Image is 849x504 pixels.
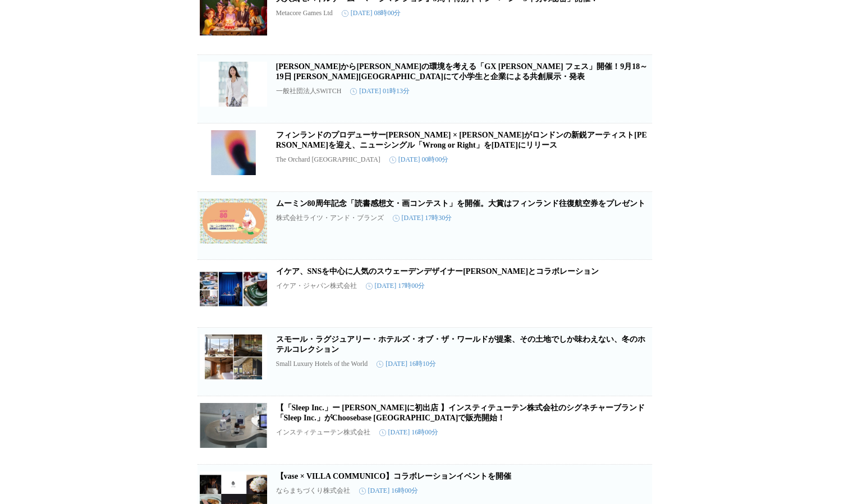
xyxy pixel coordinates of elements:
[393,213,452,223] time: [DATE] 17時30分
[276,9,333,17] p: Metacore Games Ltd
[276,86,342,96] p: 一般社団法人SWiTCH
[342,8,401,18] time: [DATE] 08時00分
[200,335,267,379] img: スモール・ラグジュアリー・ホテルズ・オブ・ザ・ワールドが提案、その土地でしか味わえない、冬のホテルコレクション
[200,403,267,448] img: 【「Sleep Inc.」ー 渋谷に初出店 】インスティテューテン株式会社のシグネチャーブランド「Sleep Inc.」がChoosebase Shibuyaで販売開始！
[200,199,267,244] img: ムーミン80周年記念「読書感想文・画コンテスト」を開催。大賞はフィンランド往復航空券をプレゼント
[377,359,436,369] time: [DATE] 16時10分
[276,131,647,149] a: フィンランドのプロデューサー[PERSON_NAME] × [PERSON_NAME]がロンドンの新鋭アーティスト[PERSON_NAME]を迎え、ニューシングル「Wrong or Right」...
[389,155,449,164] time: [DATE] 00時00分
[276,281,357,291] p: イケア・ジャパン株式会社
[276,213,384,223] p: 株式会社ライツ・アンド・ブランズ
[276,335,645,354] a: スモール・ラグジュアリー・ホテルズ・オブ・ザ・ワールドが提案、その土地でしか味わえない、冬のホテルコレクション
[276,404,645,422] a: 【「Sleep Inc.」ー [PERSON_NAME]に初出店 】インスティテューテン株式会社のシグネチャーブランド「Sleep Inc.」がChoosebase [GEOGRAPHIC_DA...
[200,267,267,311] img: イケア、SNSを中心に人気のスウェーデンデザイナーGustaf Westmanとコラボレーション
[379,428,439,437] time: [DATE] 16時00分
[359,486,419,496] time: [DATE] 16時00分
[276,428,370,437] p: インスティテューテン株式会社
[276,267,599,276] a: イケア、SNSを中心に人気のスウェーデンデザイナー[PERSON_NAME]とコラボレーション
[276,360,368,368] p: Small Luxury Hotels of the World
[200,130,267,175] img: フィンランドのプロデューサーMisha × cocabonaがロンドンの新鋭アーティストAmelia Roseを迎え、ニューシングル「Wrong or Right」を9月12日にリリース
[366,281,425,291] time: [DATE] 17時00分
[200,62,267,107] img: 渋谷から未来の環境を考える「GX SHIBUYA フェス」開催！9月18～19日 渋谷サクラステージにて小学生と企業による共創展示・発表
[276,199,645,208] a: ムーミン80周年記念「読書感想文・画コンテスト」を開催。大賞はフィンランド往復航空券をプレゼント
[276,472,512,480] a: 【vase × VILLA COMMUNICO】コラボレーションイベントを開催
[276,155,380,164] p: The Orchard [GEOGRAPHIC_DATA]
[350,86,410,96] time: [DATE] 01時13分
[276,486,350,496] p: ならまちづくり株式会社
[276,62,648,81] a: [PERSON_NAME]から[PERSON_NAME]の環境を考える「GX [PERSON_NAME] フェス」開催！9月18～19日 [PERSON_NAME][GEOGRAPHIC_DAT...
